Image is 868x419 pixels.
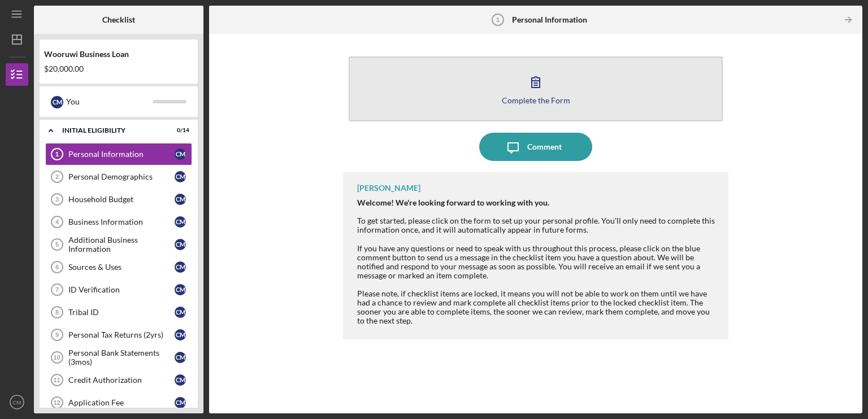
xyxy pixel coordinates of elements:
[68,348,175,366] div: Personal Bank Statements (3mos)
[45,233,192,256] a: 5Additional Business InformationCM
[349,56,723,121] button: Complete the Form
[68,376,175,385] div: Credit Authorization
[357,198,717,325] div: To get started, please click on the form to set up your personal profile. You'll only need to com...
[68,195,175,204] div: Household Budget
[175,374,186,386] div: C M
[55,173,59,180] tspan: 2
[51,96,63,108] div: C M
[175,194,186,205] div: C M
[527,133,562,161] div: Comment
[45,391,192,414] a: 12Application FeeCM
[512,15,587,24] b: Personal Information
[175,171,186,182] div: C M
[68,330,175,339] div: Personal Tax Returns (2yrs)
[45,188,192,211] a: 3Household BudgetCM
[53,354,60,361] tspan: 10
[68,235,175,254] div: Additional Business Information
[357,198,549,207] strong: Welcome! We're looking forward to working with you.
[175,216,186,228] div: C M
[496,16,500,23] tspan: 1
[45,278,192,301] a: 7ID VerificationCM
[45,143,192,165] a: 1Personal InformationCM
[55,264,59,270] tspan: 6
[6,391,28,413] button: CM
[175,352,186,363] div: C M
[175,307,186,318] div: C M
[68,285,175,294] div: ID Verification
[53,377,60,383] tspan: 11
[55,286,59,293] tspan: 7
[175,149,186,160] div: C M
[175,284,186,295] div: C M
[175,261,186,273] div: C M
[55,219,59,225] tspan: 4
[169,127,189,134] div: 0 / 14
[45,324,192,346] a: 9Personal Tax Returns (2yrs)CM
[68,172,175,181] div: Personal Demographics
[45,346,192,369] a: 10Personal Bank Statements (3mos)CM
[44,64,193,73] div: $20,000.00
[66,92,153,111] div: You
[45,369,192,391] a: 11Credit AuthorizationCM
[55,241,59,248] tspan: 5
[45,211,192,233] a: 4Business InformationCM
[55,309,59,316] tspan: 8
[68,263,175,272] div: Sources & Uses
[53,399,60,406] tspan: 12
[175,329,186,341] div: C M
[175,239,186,250] div: C M
[45,301,192,324] a: 8Tribal IDCM
[68,217,175,226] div: Business Information
[55,331,59,338] tspan: 9
[13,399,21,405] text: CM
[55,151,59,158] tspan: 1
[68,308,175,317] div: Tribal ID
[175,397,186,408] div: C M
[102,15,135,24] b: Checklist
[45,165,192,188] a: 2Personal DemographicsCM
[502,96,570,104] div: Complete the Form
[62,127,161,134] div: Initial Eligibility
[479,133,592,161] button: Comment
[55,196,59,203] tspan: 3
[45,256,192,278] a: 6Sources & UsesCM
[68,150,175,159] div: Personal Information
[68,398,175,407] div: Application Fee
[357,184,420,193] div: [PERSON_NAME]
[44,50,193,59] div: Wooruwi Business Loan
